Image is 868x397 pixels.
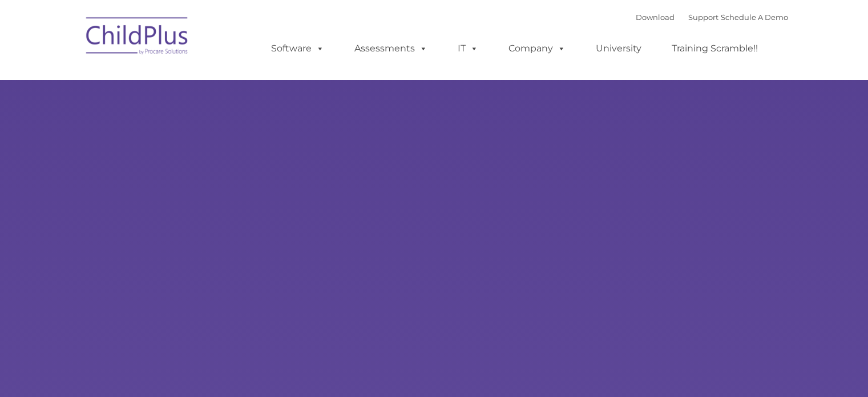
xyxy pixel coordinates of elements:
[660,37,769,60] a: Training Scramble!!
[688,13,718,22] a: Support
[584,37,653,60] a: University
[721,13,788,22] a: Schedule A Demo
[446,37,490,60] a: IT
[497,37,577,60] a: Company
[343,37,439,60] a: Assessments
[636,13,788,22] font: |
[260,37,336,60] a: Software
[80,9,195,66] img: ChildPlus by Procare Solutions
[636,13,675,22] a: Download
